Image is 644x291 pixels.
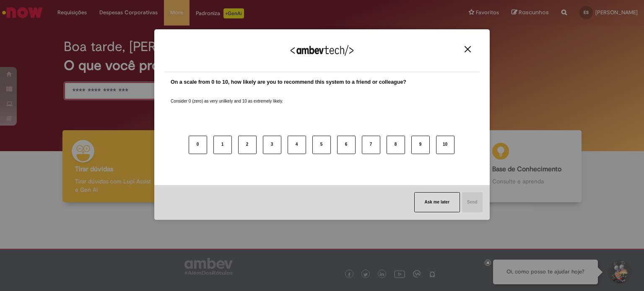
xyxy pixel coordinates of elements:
button: Ask me later [414,192,460,212]
button: 6 [337,136,356,154]
button: 5 [312,136,331,154]
button: 10 [436,136,454,154]
button: 8 [387,136,405,154]
label: On a scale from 0 to 10, how likely are you to recommend this system to a friend or colleague? [171,78,406,86]
button: Close [462,46,473,53]
button: 1 [213,136,232,154]
img: Logo Ambevtech [291,45,353,56]
img: Close [465,46,471,52]
button: 2 [238,136,257,154]
button: 0 [189,136,207,154]
button: 9 [411,136,430,154]
button: 3 [263,136,281,154]
button: 7 [362,136,380,154]
label: Consider 0 (zero) as very unlikely and 10 as extremely likely. [171,88,283,104]
button: 4 [288,136,306,154]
